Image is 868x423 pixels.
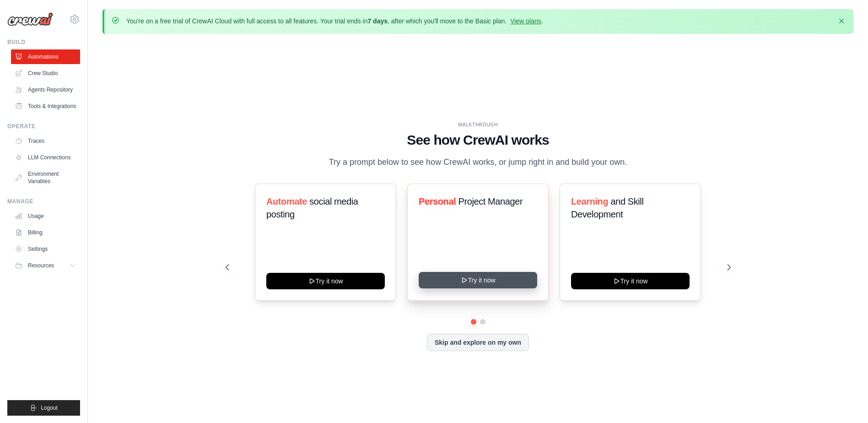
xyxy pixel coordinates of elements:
[7,12,53,26] img: Logo
[419,272,537,288] button: Try it now
[419,196,456,206] span: Personal
[11,167,80,189] a: Environment Variables
[41,404,58,412] span: Logout
[11,82,80,97] a: Agents Repository
[571,196,608,206] span: Learning
[11,134,80,148] a: Traces
[324,156,632,169] p: Try a prompt below to see how CrewAI works, or jump right in and build your own.
[7,123,80,130] div: Operate
[28,262,54,269] span: Resources
[11,209,80,223] a: Usage
[11,49,80,64] a: Automations
[571,273,690,289] button: Try it now
[11,150,80,165] a: LLM Connections
[7,198,80,205] div: Manage
[266,196,358,219] span: social media posting
[11,66,80,81] a: Crew Studio
[7,38,80,46] div: Build
[11,258,80,273] button: Resources
[7,400,80,416] button: Logout
[11,225,80,240] a: Billing
[510,17,541,25] a: View plans
[126,16,543,26] p: You're on a free trial of CrewAI Cloud with full access to all features. Your trial ends in , aft...
[458,196,523,206] span: Project Manager
[266,273,385,289] button: Try it now
[427,334,529,351] button: Skip and explore on my own
[367,17,388,25] strong: 7 days
[11,99,80,114] a: Tools & Integrations
[226,132,731,148] h1: See how CrewAI works
[226,121,731,128] div: WALKTHROUGH
[11,242,80,256] a: Settings
[266,196,307,206] span: Automate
